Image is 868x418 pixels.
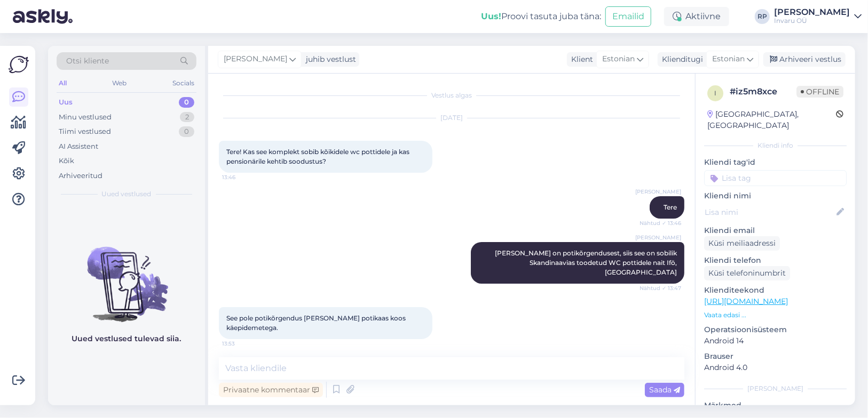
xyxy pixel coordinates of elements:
[179,97,194,108] div: 0
[763,52,846,67] div: Arhiveeri vestlus
[635,188,681,196] span: [PERSON_NAME]
[774,17,850,25] div: Invaru OÜ
[704,225,847,236] p: Kliendi email
[704,384,847,393] div: [PERSON_NAME]
[704,255,847,266] p: Kliendi telefon
[66,55,109,67] span: Otsi kliente
[640,219,681,227] span: Nähtud ✓ 13:46
[658,54,703,65] div: Klienditugi
[704,236,780,251] div: Küsi meiliaadressi
[170,76,196,90] div: Socials
[664,7,729,26] div: Aktiivne
[59,171,102,181] div: Arhiveeritud
[59,141,98,152] div: AI Assistent
[707,109,836,131] div: [GEOGRAPHIC_DATA], [GEOGRAPHIC_DATA]
[567,54,593,65] div: Klient
[102,189,152,199] span: Uued vestlused
[664,203,677,211] span: Tere
[222,173,262,181] span: 13:46
[57,76,69,90] div: All
[714,89,716,97] span: i
[704,157,847,168] p: Kliendi tag'id
[712,53,745,65] span: Estonian
[705,206,834,218] input: Lisa nimi
[704,141,847,150] div: Kliendi info
[755,9,770,24] div: RP
[59,126,111,137] div: Tiimi vestlused
[495,249,678,276] span: [PERSON_NAME] on potikõrgendusest, siis see on sobilik Skandinaavias toodetud WC pottidele nait I...
[9,54,29,75] img: Askly Logo
[59,156,74,166] div: Kõik
[302,54,356,65] div: juhib vestlust
[72,333,182,344] p: Uued vestlused tulevad siia.
[704,266,790,280] div: Küsi telefoninumbrit
[224,53,287,65] span: [PERSON_NAME]
[704,335,847,347] p: Android 14
[605,6,651,27] button: Emailid
[59,112,112,123] div: Minu vestlused
[59,97,73,108] div: Uus
[219,113,684,123] div: [DATE]
[704,285,847,296] p: Klienditeekond
[179,126,194,137] div: 0
[704,362,847,373] p: Android 4.0
[219,91,684,100] div: Vestlus algas
[704,400,847,411] p: Märkmed
[796,86,843,98] span: Offline
[649,385,680,395] span: Saada
[48,228,205,324] img: No chats
[481,10,601,23] div: Proovi tasuta juba täna:
[704,324,847,335] p: Operatsioonisüsteem
[635,234,681,242] span: [PERSON_NAME]
[222,340,262,348] span: 13:53
[219,383,323,397] div: Privaatne kommentaar
[704,170,847,186] input: Lisa tag
[704,190,847,202] p: Kliendi nimi
[730,85,796,98] div: # iz5m8xce
[180,112,194,123] div: 2
[774,8,850,17] div: [PERSON_NAME]
[704,296,788,306] a: [URL][DOMAIN_NAME]
[226,148,411,165] span: Tere! Kas see komplekt sobib kõikidele wc pottidele ja kas pensionärile kehtib soodustus?
[481,11,501,21] b: Uus!
[774,8,862,25] a: [PERSON_NAME]Invaru OÜ
[704,351,847,362] p: Brauser
[704,310,847,320] p: Vaata edasi ...
[640,284,681,292] span: Nähtud ✓ 13:47
[111,76,129,90] div: Web
[602,53,635,65] span: Estonian
[226,314,407,332] span: See pole potikõrgendus [PERSON_NAME] potikaas koos käepidemetega.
